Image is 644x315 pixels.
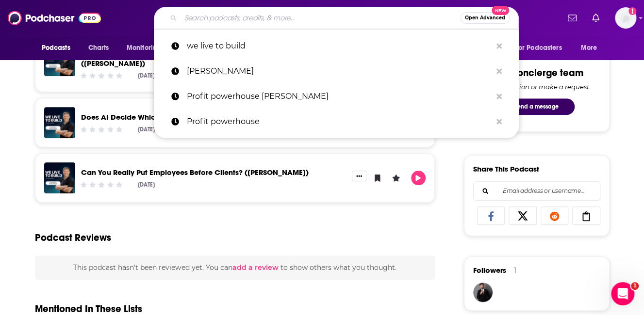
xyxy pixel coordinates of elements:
input: Email address or username... [481,182,592,200]
a: Profit powerhouse [154,109,519,134]
a: we live to build [154,33,519,59]
div: 1 [514,266,516,275]
button: Send a message [499,98,575,115]
div: [DATE] [138,181,155,188]
span: Logged in as crenshawcomms [615,7,636,29]
button: Open AdvancedNew [461,12,510,24]
p: Profit powerhouse alan chen [187,84,492,109]
button: open menu [574,39,609,57]
span: Monitoring [127,41,161,55]
div: [DATE] [138,72,155,79]
button: Bookmark Episode [370,171,385,185]
div: Community Rating: 0 out of 5 [79,181,123,188]
img: JohirMia [473,283,493,302]
a: Share on Reddit [541,206,569,225]
span: Open Advanced [465,16,505,20]
span: More [580,41,597,55]
button: Leave a Rating [389,171,403,185]
span: Charts [88,41,109,55]
button: Show profile menu [615,7,636,29]
button: open menu [509,39,576,57]
span: Followers [473,266,506,275]
a: Share on Facebook [477,206,505,225]
img: Does AI Decide Which Brands We Trust? (Curtis Sparrer) [44,107,75,138]
div: [DATE] [138,126,155,133]
h3: Share This Podcast [473,164,539,173]
div: Your concierge team [490,67,583,79]
a: Copy Link [572,206,600,225]
p: Profit powerhouse [187,109,492,134]
img: What If Creating Problems Is the Key to Business Transformation? (Ted Santos) [44,45,75,76]
span: For Podcasters [515,41,562,55]
button: open menu [35,39,83,57]
div: Community Rating: 0 out of 5 [79,72,123,79]
a: [PERSON_NAME] [154,59,519,84]
h3: Podcast Reviews [35,232,111,244]
button: Show More Button [352,171,366,181]
span: Podcasts [42,41,70,55]
p: drew cashmore [187,59,492,84]
img: Podchaser - Follow, Share and Rate Podcasts [8,9,101,27]
button: Play [411,171,426,185]
input: Search podcasts, credits, & more... [181,10,461,26]
div: Search followers [473,181,600,201]
span: New [492,6,509,15]
a: Show notifications dropdown [564,10,580,26]
a: Does AI Decide Which Brands We Trust? (Curtis Sparrer) [81,112,287,122]
a: Show notifications dropdown [588,10,603,26]
img: User Profile [615,7,636,29]
svg: Add a profile image [628,7,636,15]
div: Community Rating: 0 out of 5 [79,126,123,133]
a: Profit powerhouse [PERSON_NAME] [154,84,519,109]
a: Share on X/Twitter [509,206,537,225]
img: Can You Really Put Employees Before Clients? (Borja Cuan) [44,162,75,193]
p: we live to build [187,33,492,59]
iframe: Intercom live chat [611,282,634,305]
button: open menu [120,39,174,57]
a: Charts [82,39,115,57]
h2: Mentioned In These Lists [35,303,142,315]
div: Search podcasts, credits, & more... [154,7,519,29]
span: 1 [631,282,639,290]
div: Ask a question or make a request. [483,83,591,91]
button: add a review [232,262,278,273]
span: This podcast hasn't been reviewed yet. You can to show others what you thought. [73,263,396,272]
a: Can You Really Put Employees Before Clients? (Borja Cuan) [81,168,309,177]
